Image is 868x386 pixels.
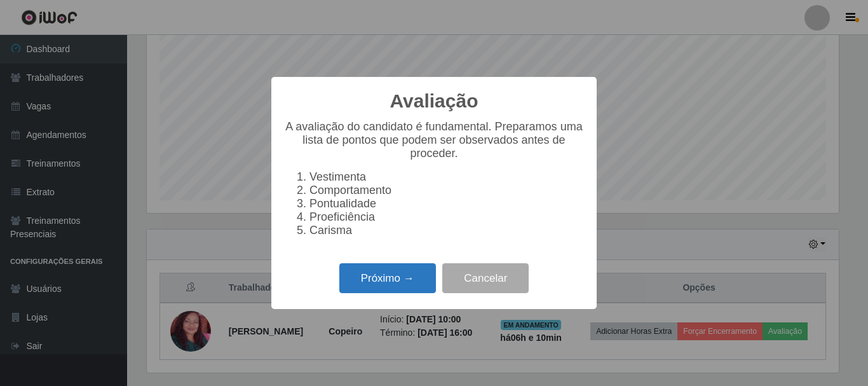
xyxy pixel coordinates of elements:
li: Carisma [309,224,584,237]
p: A avaliação do candidato é fundamental. Preparamos uma lista de pontos que podem ser observados a... [284,120,584,160]
button: Próximo → [339,263,436,293]
li: Comportamento [309,184,584,197]
h2: Avaliação [390,90,478,113]
li: Proeficiência [309,210,584,224]
li: Vestimenta [309,170,584,184]
li: Pontualidade [309,197,584,210]
button: Cancelar [442,263,529,293]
